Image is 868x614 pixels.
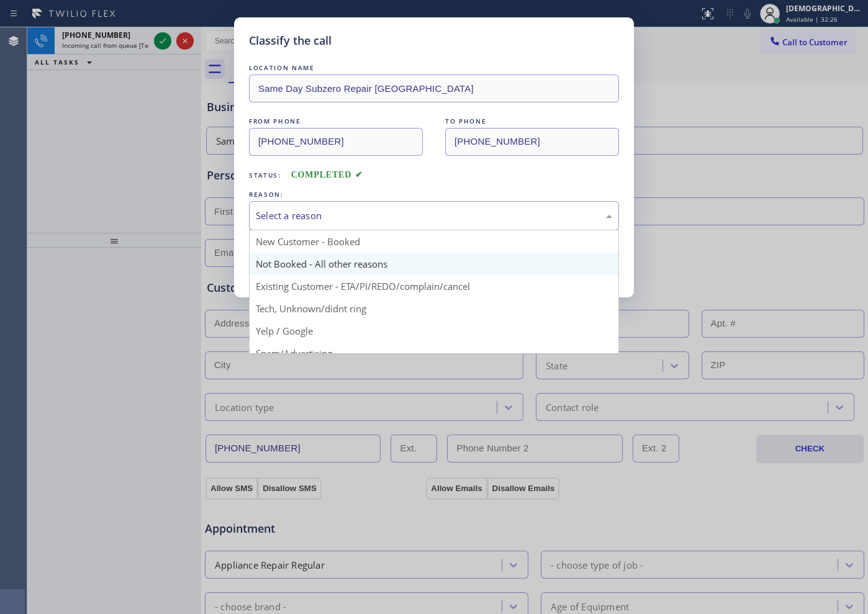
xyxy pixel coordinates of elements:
[250,297,618,320] div: Tech, Unknown/didnt ring
[249,128,423,156] input: From phone
[249,61,619,74] div: LOCATION NAME
[291,170,363,179] span: COMPLETED
[250,230,618,253] div: New Customer - Booked
[445,115,619,128] div: TO PHONE
[256,209,612,223] div: Select a reason
[250,253,618,275] div: Not Booked - All other reasons
[249,171,281,179] span: Status:
[250,275,618,297] div: Existing Customer - ETA/PI/REDO/complain/cancel
[250,342,618,364] div: Spam/Advertising
[445,128,619,156] input: To phone
[249,188,619,201] div: REASON:
[250,320,618,342] div: Yelp / Google
[249,115,423,128] div: FROM PHONE
[249,32,332,49] h5: Classify the call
